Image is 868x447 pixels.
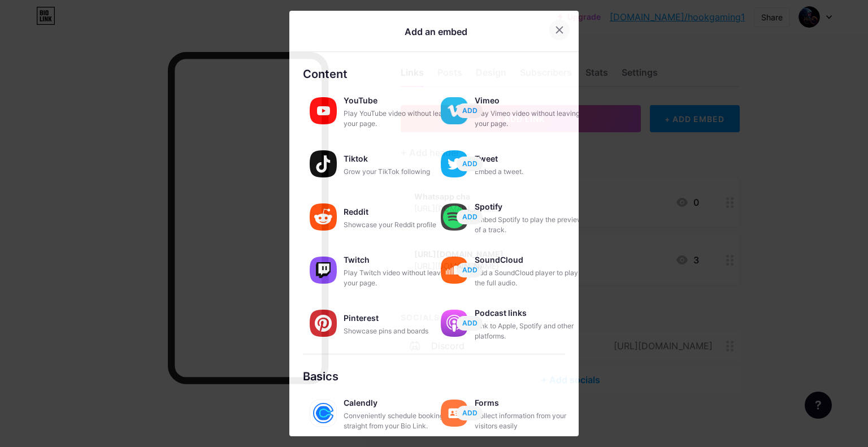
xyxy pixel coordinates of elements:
[475,151,588,167] div: Tweet
[344,109,457,129] div: Play YouTube video without leaving your page.
[457,406,483,420] button: ADD
[303,66,565,83] div: Content
[475,109,588,129] div: Play Vimeo video without leaving your page.
[344,252,457,268] div: Twitch
[457,157,483,171] button: ADD
[405,25,467,38] div: Add an embed
[310,400,337,427] img: calendly
[441,310,468,337] img: podcastlinks
[441,97,468,124] img: vimeo
[475,215,588,235] div: Embed Spotify to play the preview of a track.
[344,93,457,109] div: YouTube
[475,199,588,215] div: Spotify
[344,204,457,220] div: Reddit
[344,167,457,177] div: Grow your TikTok following
[344,268,457,288] div: Play Twitch video without leaving your page.
[344,411,457,431] div: Conveniently schedule bookings straight from your Bio Link.
[441,203,468,231] img: spotify
[344,326,457,336] div: Showcase pins and boards
[344,395,457,411] div: Calendly
[462,212,478,222] span: ADD
[303,368,565,385] div: Basics
[310,97,337,124] img: youtube
[462,106,478,115] span: ADD
[457,103,483,118] button: ADD
[344,151,457,167] div: Tiktok
[344,220,457,230] div: Showcase your Reddit profile
[475,268,588,288] div: Add a SoundCloud player to play the full audio.
[462,159,478,168] span: ADD
[310,150,337,177] img: tiktok
[475,305,588,321] div: Podcast links
[457,263,483,277] button: ADD
[475,252,588,268] div: SoundCloud
[310,310,337,337] img: pinterest
[475,167,588,177] div: Embed a tweet.
[310,203,337,231] img: reddit
[475,395,588,411] div: Forms
[475,411,588,431] div: Collect information from your visitors easily
[462,265,478,275] span: ADD
[462,408,478,418] span: ADD
[441,150,468,177] img: twitter
[457,210,483,224] button: ADD
[475,93,588,109] div: Vimeo
[462,318,478,328] span: ADD
[457,316,483,331] button: ADD
[310,257,337,284] img: twitch
[344,310,457,326] div: Pinterest
[441,257,468,284] img: soundcloud
[475,321,588,341] div: Link to Apple, Spotify and other platforms.
[441,400,468,427] img: forms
